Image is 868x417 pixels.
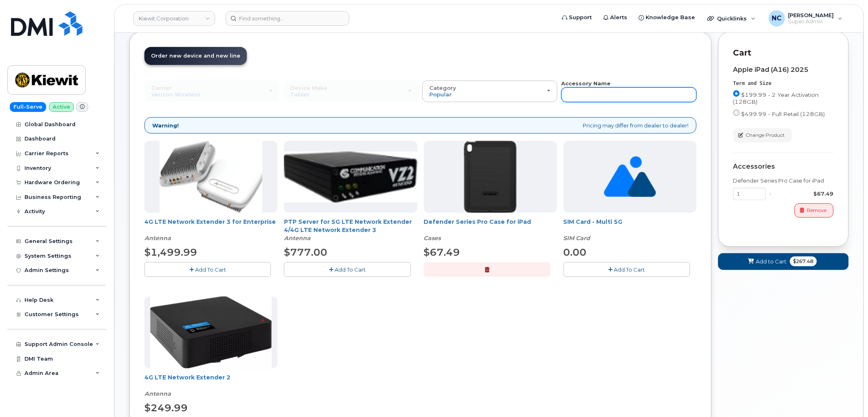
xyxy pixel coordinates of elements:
div: PTP Server for 5G LTE Network Extender 4/4G LTE Network Extender 3 [284,218,417,242]
img: 4glte_extender.png [150,297,272,368]
div: SIM Card - Multi 5G [564,218,697,242]
a: Defender Series Pro Case for iPad [424,218,531,225]
div: $67.49 [775,190,834,198]
a: 4G LTE Network Extender 2 [144,374,231,381]
em: Antenna [284,234,311,242]
iframe: Messenger Launcher [832,381,862,411]
div: 4G LTE Network Extender 3 for Enterprise [144,218,277,242]
input: $199.99 - 2 Year Activation (128GB) [733,90,740,97]
span: $499.99 - Full Retail (128GB) [741,111,825,117]
span: Change Product [746,132,785,139]
strong: Warning! [152,122,179,129]
span: Support [569,13,592,22]
div: 4G LTE Network Extender 2 [144,373,277,398]
span: $1,499.99 [144,246,197,258]
div: x [766,190,775,198]
button: Category Popular [422,80,557,102]
span: Alerts [610,13,628,22]
button: Change Product [733,128,792,143]
input: $499.99 - Full Retail (128GB) [733,109,740,116]
span: Order new device and new line [151,53,240,59]
button: Add to Cart $267.48 [718,253,849,270]
img: Casa_Sysem.png [284,152,417,202]
span: NC [772,13,782,23]
span: $67.49 [424,246,460,258]
a: PTP Server for 5G LTE Network Extender 4/4G LTE Network Extender 3 [284,218,412,234]
div: Defender Series Pro Case for iPad [733,177,834,185]
a: Kiewit Corporation [133,11,215,26]
button: Add To Cart [564,262,690,277]
span: Super Admin [788,18,834,25]
div: Pricing may differ from dealer to dealer! [144,117,697,134]
span: 0.00 [564,246,587,258]
div: Defender Series Pro Case for iPad [424,218,557,242]
button: Remove [795,203,834,218]
a: 4G LTE Network Extender 3 for Enterprise [144,218,276,225]
a: Alerts [598,9,633,26]
div: Quicklinks [702,10,761,27]
em: SIM Card [564,234,591,242]
span: Knowledge Base [646,13,695,22]
em: Antenna [144,390,171,397]
a: Knowledge Base [633,9,701,26]
span: Add To Cart [195,266,226,273]
strong: Accessory Name [562,80,611,87]
p: Cart [733,47,834,59]
div: Term and Size [733,80,834,87]
div: Apple iPad (A16) 2025 [733,66,834,74]
input: Find something... [226,11,349,26]
button: Add To Cart [284,262,411,277]
div: Nicholas Capella [763,10,848,27]
a: Support [557,9,598,26]
span: $249.99 [144,402,188,414]
a: SIM Card - Multi 5G [564,218,623,225]
span: Remove [807,207,827,214]
img: casa.png [160,141,262,213]
em: Antenna [144,234,171,242]
span: Category [429,85,456,91]
span: Quicklinks [717,15,747,22]
div: Accessories [733,163,834,170]
span: Add To Cart [614,266,645,273]
em: Cases [424,234,441,242]
span: $267.48 [790,256,817,266]
span: Popular [429,91,452,98]
button: Add To Cart [144,262,271,277]
span: $777.00 [284,246,327,258]
span: $199.99 - 2 Year Activation (128GB) [733,91,819,105]
span: Add To Cart [335,266,366,273]
img: no_image_found-2caef05468ed5679b831cfe6fc140e25e0c280774317ffc20a367ab7fd17291e.png [604,141,656,213]
span: Add to Cart [756,258,787,265]
span: [PERSON_NAME] [788,12,834,18]
img: defenderipad10thgen.png [464,141,517,213]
